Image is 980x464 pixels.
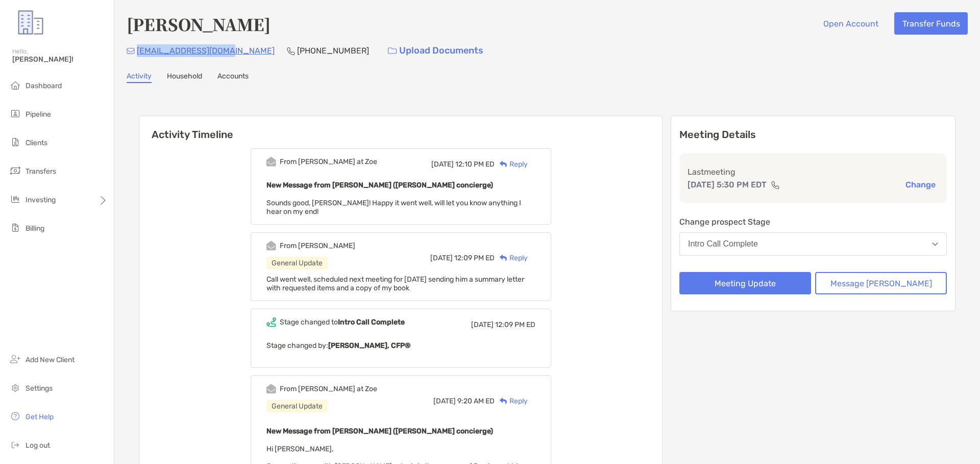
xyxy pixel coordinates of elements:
[167,72,202,83] a: Household
[679,215,947,228] p: Change prospect Stage
[430,254,453,262] span: [DATE]
[495,320,535,329] span: 12:09 PM ED
[688,178,767,191] p: [DATE] 5:30 PM EDT
[433,397,456,405] span: [DATE]
[771,181,780,189] img: communication type
[9,222,21,234] img: billing icon
[495,159,528,170] div: Reply
[9,136,21,148] img: clients icon
[280,241,355,250] div: From [PERSON_NAME]
[500,398,507,404] img: Reply icon
[9,107,21,120] img: pipeline icon
[26,139,47,147] span: Clients
[688,166,939,178] p: Last meeting
[431,160,454,169] span: [DATE]
[894,12,968,35] button: Transfer Funds
[297,44,369,57] p: [PHONE_NUMBER]
[287,47,295,55] img: Phone Icon
[26,196,56,204] span: Investing
[26,441,50,450] span: Log out
[471,320,494,329] span: [DATE]
[280,157,377,166] div: From [PERSON_NAME] at Zoe
[26,81,62,90] span: Dashboard
[127,12,271,36] h4: [PERSON_NAME]
[266,257,328,269] div: General Update
[266,427,493,435] b: New Message from [PERSON_NAME] ([PERSON_NAME] concierge)
[495,396,528,406] div: Reply
[9,193,21,205] img: investing icon
[26,384,53,393] span: Settings
[127,72,152,83] a: Activity
[388,47,397,54] img: button icon
[9,410,21,422] img: get-help icon
[26,110,51,119] span: Pipeline
[500,161,507,168] img: Reply icon
[266,275,524,292] span: Call went well, scheduled next meeting for [DATE] sending him a summary letter with requested ite...
[26,356,75,364] span: Add New Client
[266,384,276,394] img: Event icon
[266,199,521,216] span: Sounds good, [PERSON_NAME]! Happy it went well, will let you know anything I hear on my end!
[902,179,939,190] button: Change
[688,239,758,249] div: Intro Call Complete
[280,318,405,326] div: Stage changed to
[280,385,377,393] div: From [PERSON_NAME] at Zoe
[9,165,21,177] img: transfers icon
[266,157,276,167] img: Event icon
[815,272,947,294] button: Message [PERSON_NAME]
[932,242,938,246] img: Open dropdown arrow
[500,255,507,261] img: Reply icon
[266,181,493,189] b: New Message from [PERSON_NAME] ([PERSON_NAME] concierge)
[679,272,811,294] button: Meeting Update
[815,12,886,35] button: Open Account
[266,339,535,352] p: Stage changed by:
[266,400,328,413] div: General Update
[457,397,495,405] span: 9:20 AM ED
[26,224,44,233] span: Billing
[338,318,405,326] b: Intro Call Complete
[454,254,495,262] span: 12:09 PM ED
[137,44,275,57] p: [EMAIL_ADDRESS][DOMAIN_NAME]
[12,55,108,64] span: [PERSON_NAME]!
[26,413,54,421] span: Get Help
[26,167,56,176] span: Transfers
[12,4,49,41] img: Zoe Logo
[455,160,495,169] span: 12:10 PM ED
[217,72,249,83] a: Accounts
[328,341,410,350] b: [PERSON_NAME], CFP®
[266,317,276,327] img: Event icon
[127,48,135,54] img: Email Icon
[9,353,21,365] img: add_new_client icon
[266,241,276,251] img: Event icon
[679,232,947,256] button: Intro Call Complete
[139,116,662,141] h6: Activity Timeline
[9,439,21,451] img: logout icon
[679,128,947,141] p: Meeting Details
[9,79,21,91] img: dashboard icon
[9,381,21,394] img: settings icon
[381,40,490,62] a: Upload Documents
[495,253,528,263] div: Reply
